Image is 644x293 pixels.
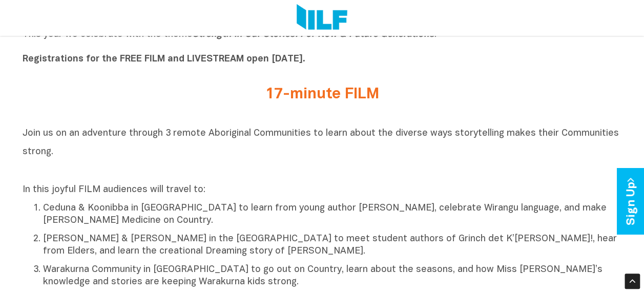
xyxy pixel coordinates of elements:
[43,264,622,288] p: Warakurna Community in [GEOGRAPHIC_DATA] to go out on Country, learn about the seasons, and how M...
[43,202,622,227] p: Ceduna & Koonibba in [GEOGRAPHIC_DATA] to learn from young author [PERSON_NAME], celebrate Wirang...
[297,4,347,32] img: Logo
[23,129,619,156] span: Join us on an adventure through 3 remote Aboriginal Communities to learn about the diverse ways s...
[23,184,622,196] p: In this joyful FILM audiences will travel to:
[23,55,305,64] b: Registrations for the FREE FILM and LIVESTREAM open [DATE].
[625,274,640,289] div: Scroll Back to Top
[43,233,622,258] p: [PERSON_NAME] & [PERSON_NAME] in the [GEOGRAPHIC_DATA] to meet student authors of Grinch det K’[P...
[130,86,514,103] h2: 17-minute FILM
